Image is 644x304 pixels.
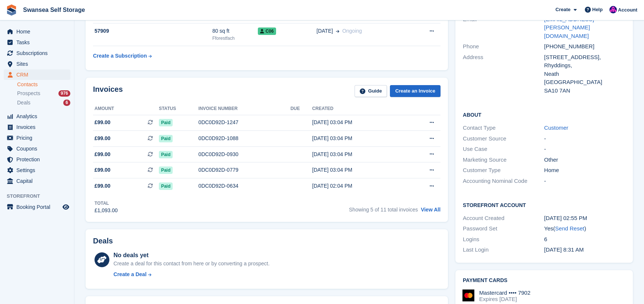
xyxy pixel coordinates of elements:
[291,103,312,115] th: Due
[463,145,544,153] div: Use Case
[159,182,173,190] span: Paid
[544,87,626,95] div: SA10 7AN
[94,166,110,174] span: £99.00
[16,154,61,165] span: Protection
[159,135,173,142] span: Paid
[93,237,113,245] h2: Deals
[544,70,626,78] div: Neath
[544,214,626,223] div: [DATE] 02:55 PM
[317,27,333,35] span: [DATE]
[463,53,544,95] div: Address
[6,4,17,16] img: stora-icon-8386f47178a22dfd0bd8f6a31ec36ba5ce8667c1dd55bd0f319d3a0aa187defe.svg
[312,151,404,158] div: [DATE] 03:04 PM
[4,122,70,132] a: menu
[4,154,70,165] a: menu
[93,27,212,35] div: 57909
[159,151,173,158] span: Paid
[113,271,269,278] a: Create a Deal
[463,214,544,223] div: Account Created
[544,156,626,164] div: Other
[198,151,290,158] div: 0DC0D92D-0930
[17,99,31,106] span: Deals
[16,133,61,143] span: Pricing
[212,27,258,35] div: 80 sq ft
[463,135,544,143] div: Customer Source
[94,119,110,126] span: £99.00
[463,278,625,284] h2: Payment cards
[198,182,290,190] div: 0DC0D92D-0634
[198,135,290,142] div: 0DC0D92D-1088
[544,53,626,62] div: [STREET_ADDRESS],
[390,85,440,97] a: Create an Invoice
[479,296,531,303] div: Expires [DATE]
[4,165,70,175] a: menu
[258,28,276,35] span: C06
[94,200,118,207] div: Total
[312,166,404,174] div: [DATE] 03:04 PM
[421,207,440,213] a: View All
[17,81,70,88] a: Contacts
[544,166,626,175] div: Home
[94,182,110,190] span: £99.00
[544,78,626,87] div: [GEOGRAPHIC_DATA]
[592,6,603,13] span: Help
[16,165,61,175] span: Settings
[544,235,626,244] div: 6
[58,90,70,97] div: 976
[4,202,70,212] a: menu
[312,135,404,142] div: [DATE] 03:04 PM
[544,246,584,253] time: 2024-10-26 07:31:34 UTC
[61,203,70,211] a: Preview store
[312,103,404,115] th: Created
[342,28,362,34] span: Ongoing
[555,6,570,13] span: Create
[544,135,626,143] div: -
[4,59,70,69] a: menu
[463,111,625,118] h2: About
[463,177,544,185] div: Accounting Nominal Code
[544,61,626,70] div: Rhyddings,
[17,90,40,97] span: Prospects
[212,35,258,42] div: Fforestfach
[16,143,61,154] span: Coupons
[544,124,568,131] a: Customer
[93,103,159,115] th: Amount
[7,193,74,200] span: Storefront
[94,207,118,214] div: £1,093.00
[93,49,152,63] a: Create a Subscription
[4,26,70,37] a: menu
[113,271,147,278] div: Create a Deal
[355,85,387,97] a: Guide
[16,26,61,37] span: Home
[159,103,198,115] th: Status
[462,290,474,301] img: Mastercard Logo
[16,69,61,80] span: CRM
[4,69,70,80] a: menu
[463,235,544,244] div: Logins
[113,260,269,268] div: Create a deal for this contact from here or by converting a prospect.
[312,119,404,126] div: [DATE] 03:04 PM
[544,224,626,233] div: Yes
[16,59,61,69] span: Sites
[463,156,544,164] div: Marketing Source
[63,100,70,106] div: 6
[93,52,147,60] div: Create a Subscription
[463,201,625,208] h2: Storefront Account
[4,37,70,48] a: menu
[479,290,531,296] div: Mastercard •••• 7902
[16,48,61,58] span: Subscriptions
[4,133,70,143] a: menu
[555,225,584,232] a: Send Reset
[94,151,110,158] span: £99.00
[113,251,269,260] div: No deals yet
[4,111,70,122] a: menu
[312,182,404,190] div: [DATE] 02:04 PM
[16,37,61,48] span: Tasks
[16,111,61,122] span: Analytics
[159,119,173,126] span: Paid
[93,85,123,97] h2: Invoices
[94,135,110,142] span: £99.00
[463,224,544,233] div: Password Set
[16,202,61,212] span: Booking Portal
[198,119,290,126] div: 0DC0D92D-1247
